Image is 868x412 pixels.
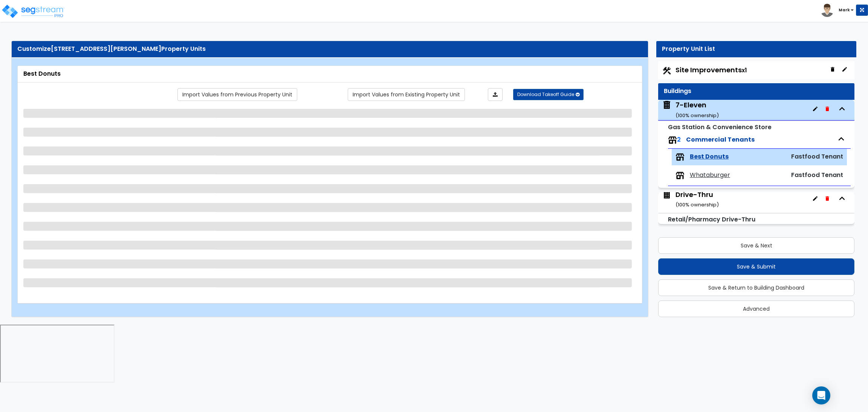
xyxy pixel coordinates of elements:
[675,112,719,119] small: ( 100 % ownership)
[662,100,672,110] img: building.svg
[177,88,297,101] a: Import the dynamic attribute values from previous properties.
[664,87,849,96] div: Buildings
[675,153,685,162] img: tenants.png
[488,88,503,101] a: Import the dynamic attributes value through Excel sheet
[675,65,747,75] span: Site Improvements
[677,135,681,144] span: 2
[690,171,730,180] span: Whataburger
[658,301,854,317] button: Advanced
[821,4,834,17] img: avatar.png
[17,45,642,53] div: Customize Property Units
[513,89,584,100] button: Download Takeoff Guide
[791,171,843,179] span: Fastfood Tenant
[662,66,672,76] img: Construction.png
[658,258,854,275] button: Save & Submit
[675,100,719,119] div: 7-Eleven
[690,153,729,161] span: Best Donuts
[812,386,830,404] div: Open Intercom Messenger
[662,45,851,53] div: Property Unit List
[662,190,672,200] img: building.svg
[791,152,843,161] span: Fastfood Tenant
[658,237,854,254] button: Save & Next
[675,190,719,209] div: Drive-Thru
[668,215,755,224] small: Retail/Pharmacy Drive-Thru
[742,66,747,74] small: x1
[517,91,574,98] span: Download Takeoff Guide
[662,190,719,209] span: Drive-Thru
[658,279,854,296] button: Save & Return to Building Dashboard
[23,70,636,78] div: Best Donuts
[662,100,719,119] span: 7-Eleven
[668,123,772,131] small: Gas Station & Convenience Store
[675,201,719,208] small: ( 100 % ownership)
[51,44,161,53] span: [STREET_ADDRESS][PERSON_NAME]
[1,4,65,19] img: logo_pro_r.png
[675,171,685,180] img: tenants.png
[839,7,850,13] b: Mark
[348,88,465,101] a: Import the dynamic attribute values from existing properties.
[686,135,755,144] span: Commercial Tenants
[668,136,677,145] img: tenants.png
